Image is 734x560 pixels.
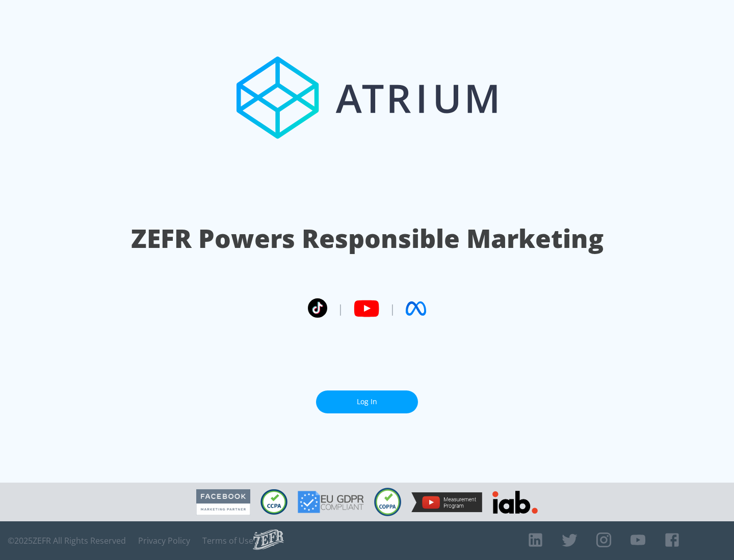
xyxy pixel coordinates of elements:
h1: ZEFR Powers Responsible Marketing [131,221,604,256]
a: Log In [316,390,418,413]
img: GDPR Compliant [298,491,364,513]
img: COPPA Compliant [374,488,401,516]
span: © 2025 ZEFR All Rights Reserved [8,536,126,546]
span: | [337,301,344,316]
a: Terms of Use [202,536,253,546]
img: YouTube Measurement Program [411,492,482,512]
a: Privacy Policy [138,536,190,546]
span: | [389,301,396,316]
img: IAB [492,491,538,514]
img: CCPA Compliant [260,489,287,515]
img: Facebook Marketing Partner [196,489,250,515]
